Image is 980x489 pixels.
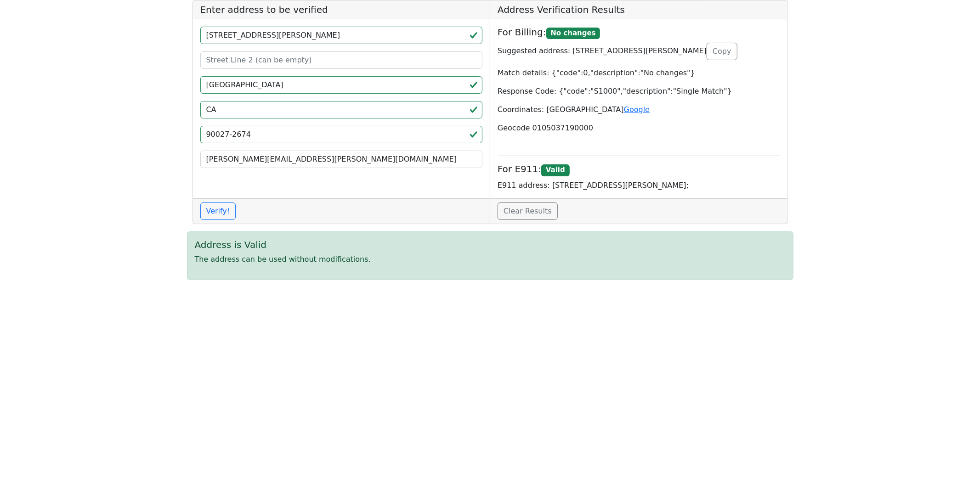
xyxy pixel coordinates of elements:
p: Response Code: {"code":"S1000","description":"Single Match"} [498,86,780,97]
button: Verify! [200,202,236,220]
h5: For Billing: [498,27,780,39]
p: Geocode 0105037190000 [498,123,780,134]
p: Coordinates: [GEOGRAPHIC_DATA] [498,104,780,115]
input: Street Line 2 (can be empty) [200,51,483,69]
input: Street Line 1 [200,27,483,44]
button: Copy [707,43,737,60]
h5: For E911: [498,163,780,176]
p: The address can be used without modifications. [195,254,786,265]
h5: Address is Valid [195,239,786,250]
p: Match details: {"code":0,"description":"No changes"} [498,67,780,79]
p: E911 address: [STREET_ADDRESS][PERSON_NAME]; [498,180,780,191]
span: No changes [546,28,600,39]
span: Valid [541,164,569,176]
h5: Enter address to be verified [193,0,490,19]
a: Clear Results [498,202,558,220]
input: Your Email [200,151,483,168]
h5: Address Verification Results [490,0,787,19]
input: City [200,76,483,94]
p: Suggested address: [STREET_ADDRESS][PERSON_NAME] [498,43,780,60]
input: ZIP code 5 or 5+4 [200,126,483,143]
input: 2-Letter State [200,101,483,118]
a: Google [624,105,650,114]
